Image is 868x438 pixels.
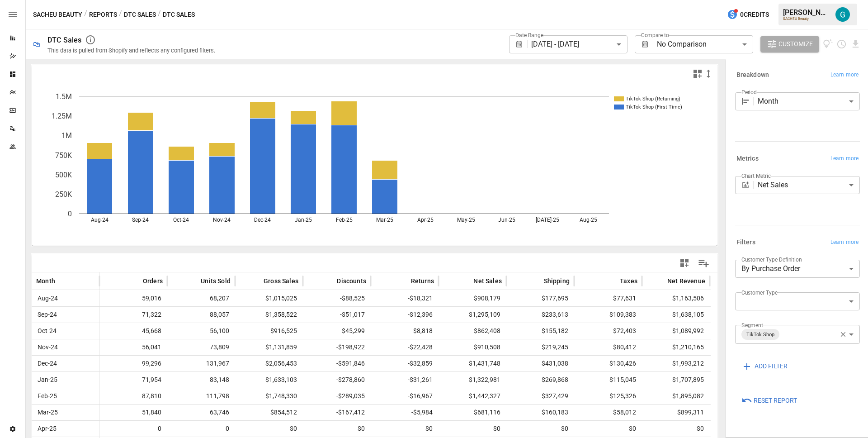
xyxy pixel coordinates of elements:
span: Month [36,276,55,286]
span: $0 [240,421,298,437]
button: Sort [530,275,543,287]
div: / [84,9,87,20]
span: 87,810 [104,388,163,404]
div: 🛍 [33,40,40,48]
span: Gross Sales [264,276,298,286]
span: $1,295,109 [443,307,502,323]
text: Feb-25 [336,217,353,223]
button: Download report [850,39,861,49]
span: $1,322,981 [443,372,502,388]
span: $862,408 [443,323,502,339]
span: 0 [172,421,231,437]
button: Sort [250,275,263,287]
svg: A chart. [32,83,711,246]
div: Month [758,92,860,110]
span: $910,508 [443,339,502,355]
span: 0 [104,421,163,437]
span: 111,798 [172,388,231,404]
div: / [119,9,122,20]
span: $899,311 [646,405,705,420]
button: Sort [56,275,69,287]
span: 71,322 [104,307,163,323]
span: Shipping [544,276,570,286]
div: This data is pulled from Shopify and reflects any configured filters. [47,47,215,54]
label: Customer Type [741,289,778,296]
button: SACHEU Beauty [33,9,82,20]
span: $125,326 [579,388,637,404]
span: $1,431,748 [443,356,502,371]
text: Jun-25 [498,217,515,223]
button: Reset Report [735,392,803,409]
span: -$278,860 [307,372,366,388]
text: Oct-24 [173,217,189,223]
span: -$18,321 [375,290,434,306]
span: 68,207 [172,290,231,306]
span: Learn more [830,238,859,247]
span: -$12,396 [375,307,434,323]
button: Sort [397,275,410,287]
label: Date Range [515,31,543,39]
button: Manage Columns [693,253,714,273]
text: 1.5M [56,92,72,101]
text: Jan-25 [295,217,312,223]
span: 63,746 [172,405,231,420]
span: 83,148 [172,372,231,388]
span: $1,633,103 [240,372,298,388]
span: Learn more [830,71,859,80]
span: 71,954 [104,372,163,388]
span: $1,131,859 [240,339,298,355]
span: 56,100 [172,323,231,339]
span: $1,442,327 [443,388,502,404]
span: -$22,428 [375,339,434,355]
span: 131,967 [172,356,231,371]
span: Discounts [337,276,366,286]
label: Segment [741,321,763,329]
img: Gavin Acres [835,7,850,22]
text: Apr-25 [417,217,434,223]
span: $115,045 [579,372,637,388]
span: Jan-25 [36,372,59,388]
span: 99,296 [104,356,163,371]
span: -$5,984 [375,405,434,420]
span: Oct-24 [36,323,58,339]
text: 1M [61,131,72,140]
span: Aug-24 [36,290,59,306]
span: $155,182 [511,323,570,339]
span: $908,179 [443,290,502,306]
span: -$31,261 [375,372,434,388]
span: Feb-25 [36,388,58,404]
button: Sort [606,275,619,287]
label: Customer Type Definition [741,256,802,263]
text: 0 [68,209,72,218]
span: $1,089,992 [646,323,705,339]
span: $854,512 [240,405,298,420]
span: $0 [646,421,705,437]
span: $1,895,082 [646,388,705,404]
span: Net Revenue [667,276,705,286]
text: May-25 [457,217,475,223]
span: 45,668 [104,323,163,339]
span: $1,707,895 [646,372,705,388]
button: DTC Sales [124,9,156,20]
span: -$88,525 [307,290,366,306]
span: $431,038 [511,356,570,371]
span: Learn more [830,154,859,163]
span: 56,041 [104,339,163,355]
span: $1,163,506 [646,290,705,306]
span: $219,245 [511,339,570,355]
text: 1.25M [52,112,72,120]
h6: Metrics [736,154,759,164]
span: 59,016 [104,290,163,306]
span: Mar-25 [36,405,59,420]
text: Dec-24 [254,217,271,223]
span: Returns [411,276,434,286]
span: -$591,846 [307,356,366,371]
span: $0 [579,421,637,437]
text: 500K [55,171,72,179]
button: Reports [89,9,117,20]
span: Orders [143,276,163,286]
label: Period [741,88,757,96]
text: 750K [55,151,72,160]
span: Sep-24 [36,307,58,323]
